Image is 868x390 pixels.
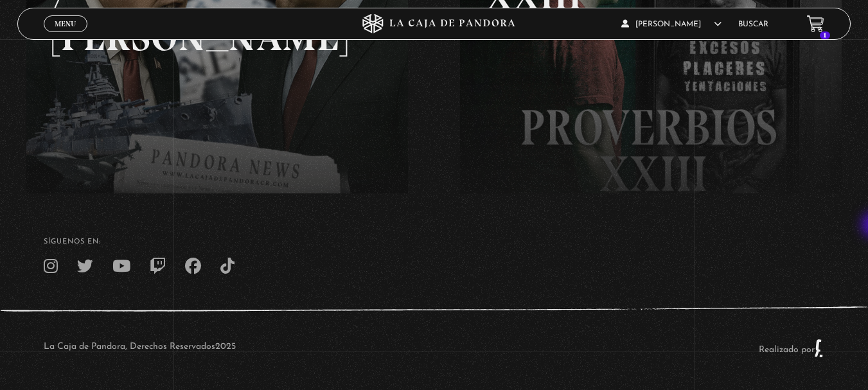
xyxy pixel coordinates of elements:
a: Realizado por [759,345,824,355]
span: 1 [820,31,830,39]
span: Cerrar [50,31,80,40]
a: 1 [807,15,824,33]
a: Buscar [738,21,768,28]
h4: SÍguenos en: [44,238,825,245]
span: [PERSON_NAME] [621,21,722,28]
span: Menu [55,20,76,28]
p: La Caja de Pandora, Derechos Reservados 2025 [44,339,236,358]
